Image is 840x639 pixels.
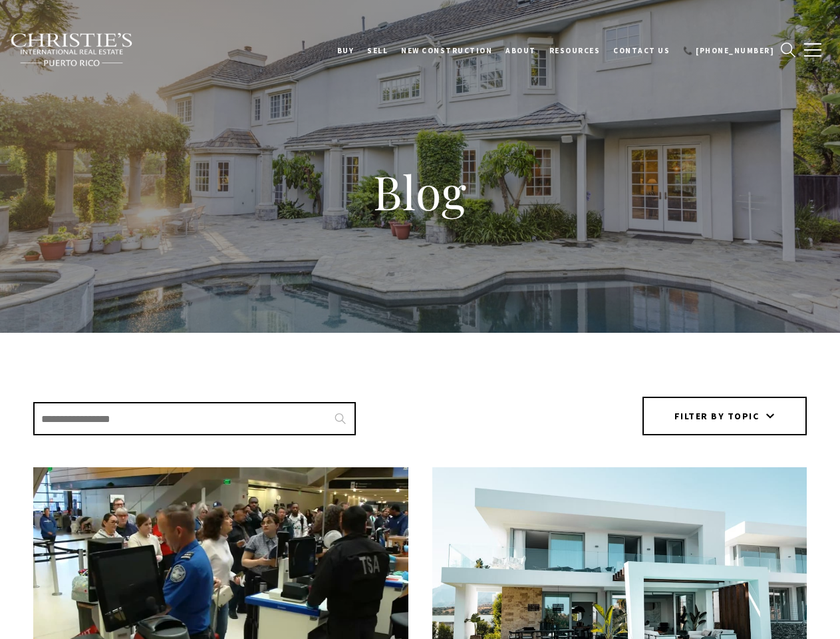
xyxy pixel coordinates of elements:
a: About [499,33,543,66]
a: SELL [360,33,394,66]
a: New Construction [394,33,499,66]
a: 📞 [PHONE_NUMBER] [676,33,781,66]
span: New Construction [401,45,492,54]
button: Filter by topic [642,397,807,435]
a: Resources [543,33,607,66]
h1: Blog [154,162,686,221]
span: Contact Us [613,45,670,54]
span: 📞 [PHONE_NUMBER] [683,45,774,54]
img: Christie's International Real Estate black text logo [10,33,134,67]
a: BUY [331,33,361,66]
